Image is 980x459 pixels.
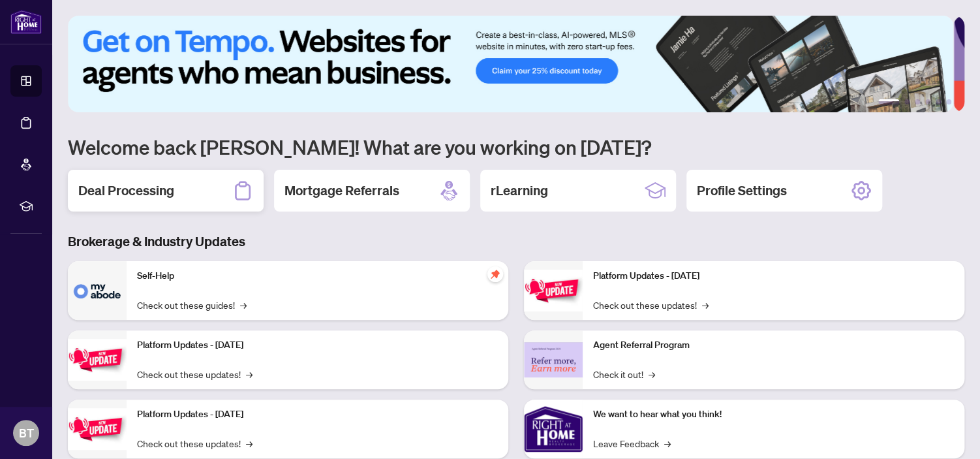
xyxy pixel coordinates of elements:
button: 1 [878,99,899,104]
button: 2 [904,99,910,104]
p: Self-Help [137,269,498,283]
img: Platform Updates - June 23, 2025 [524,270,583,311]
img: Self-Help [68,261,127,320]
h1: Welcome back [PERSON_NAME]! What are you working on [DATE]? [68,135,964,159]
img: logo [10,10,42,34]
span: → [649,367,655,381]
h2: rLearning [491,182,548,200]
button: 5 [936,99,941,104]
a: Check it out!→ [593,367,655,381]
a: Check out these updates!→ [593,298,709,312]
h2: Deal Processing [78,182,174,200]
span: → [702,298,709,312]
button: Open asap [928,413,967,452]
button: 4 [925,99,930,104]
span: → [664,436,671,451]
a: Check out these guides!→ [137,298,247,312]
span: → [246,436,253,451]
img: Platform Updates - September 16, 2025 [68,339,127,380]
button: 6 [946,99,951,104]
h2: Profile Settings [697,182,787,200]
h2: Mortgage Referrals [284,182,399,200]
p: Platform Updates - [DATE] [137,338,498,353]
h3: Brokerage & Industry Updates [68,232,964,251]
span: BT [19,424,34,442]
a: Check out these updates!→ [137,367,253,381]
span: → [246,367,253,381]
p: We want to hear what you think! [593,407,954,422]
a: Leave Feedback→ [593,436,671,451]
img: Platform Updates - July 21, 2025 [68,408,127,449]
span: → [240,298,247,312]
p: Platform Updates - [DATE] [137,407,498,422]
p: Platform Updates - [DATE] [593,269,954,283]
button: 3 [915,99,920,104]
img: Slide 0 [68,16,953,112]
img: We want to hear what you think! [524,400,583,458]
span: pushpin [487,266,503,282]
p: Agent Referral Program [593,338,954,353]
img: Agent Referral Program [524,342,583,378]
a: Check out these updates!→ [137,436,253,451]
